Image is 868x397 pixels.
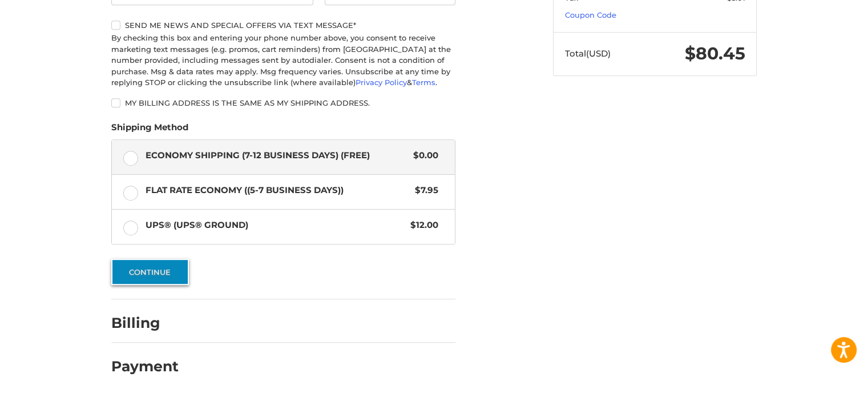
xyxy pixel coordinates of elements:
span: Total (USD) [565,48,611,59]
span: UPS® (UPS® Ground) [146,219,405,232]
a: Coupon Code [565,10,616,19]
h2: Billing [111,314,178,332]
div: By checking this box and entering your phone number above, you consent to receive marketing text ... [111,33,455,89]
a: Terms [412,78,435,87]
label: My billing address is the same as my shipping address. [111,98,455,107]
h2: Payment [111,358,179,375]
span: $12.00 [405,219,438,232]
span: $7.95 [409,184,438,197]
span: Economy Shipping (7-12 Business Days) (Free) [146,149,408,162]
span: Flat Rate Economy ((5-7 Business Days)) [146,184,410,197]
button: Continue [111,259,189,285]
legend: Shipping Method [111,121,188,139]
label: Send me news and special offers via text message* [111,21,455,30]
a: Privacy Policy [356,78,407,87]
span: $80.45 [685,43,745,64]
span: $0.00 [407,149,438,162]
